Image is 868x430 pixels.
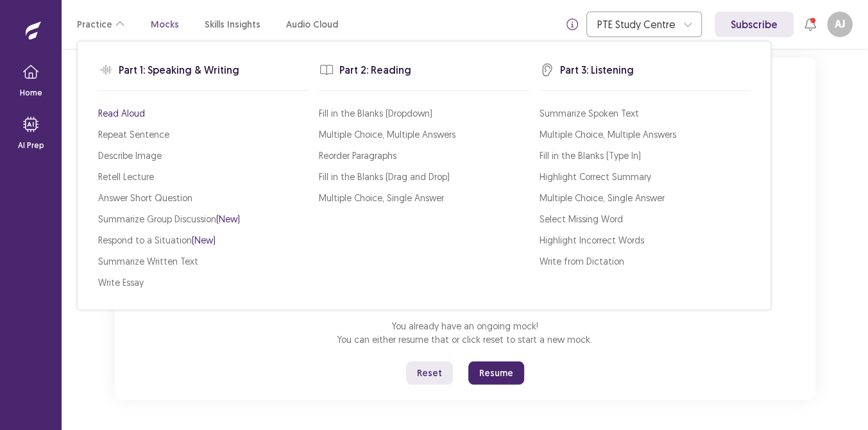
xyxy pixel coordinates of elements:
div: PTE Study Centre [597,12,677,37]
span: (New) [192,235,216,245]
p: Home [20,87,42,99]
a: Multiple Choice, Single Answer [540,191,665,204]
span: (New) [216,213,240,224]
a: Fill in the Blanks (Type In) [540,149,641,162]
a: Highlight Correct Summary [540,170,651,183]
a: Mocks [151,18,179,31]
p: Summarize Group Discussion [98,212,240,226]
button: Resume [468,361,524,385]
a: Select Missing Word [540,212,623,226]
a: Multiple Choice, Multiple Answers [319,128,455,141]
a: Repeat Sentence [98,128,169,141]
a: Skills Insights [205,18,260,31]
a: Summarize Group Discussion(New) [98,212,240,226]
a: Summarize Spoken Text [540,106,639,120]
button: AJ [827,12,853,37]
p: Part 3: Listening [560,62,634,78]
a: Multiple Choice, Multiple Answers [540,128,676,141]
a: Summarize Written Text [98,254,198,268]
p: AI Prep [18,140,44,151]
a: Fill in the Blanks (Drag and Drop) [319,170,450,183]
p: Part 2: Reading [339,62,411,78]
a: Describe Image [98,149,162,162]
p: Respond to a Situation [98,233,216,247]
p: You already have an ongoing mock! You can either resume that or click reset to start a new mock. [337,319,592,346]
a: Multiple Choice, Single Answer [319,191,444,204]
a: Audio Cloud [286,18,338,31]
button: Practice [77,13,125,36]
a: Retell Lecture [98,170,154,183]
a: Respond to a Situation(New) [98,233,216,247]
button: info [561,13,584,36]
a: Read Aloud [98,106,145,120]
a: Subscribe [715,12,794,37]
a: Answer Short Question [98,191,192,204]
a: Write from Dictation [540,254,624,268]
a: Highlight Incorrect Words [540,233,644,247]
p: Part 1: Speaking & Writing [119,62,239,78]
button: Reset [406,361,453,385]
a: Write Essay [98,276,144,289]
a: Reorder Paragraphs [319,149,396,162]
a: Fill in the Blanks (Dropdown) [319,106,432,120]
